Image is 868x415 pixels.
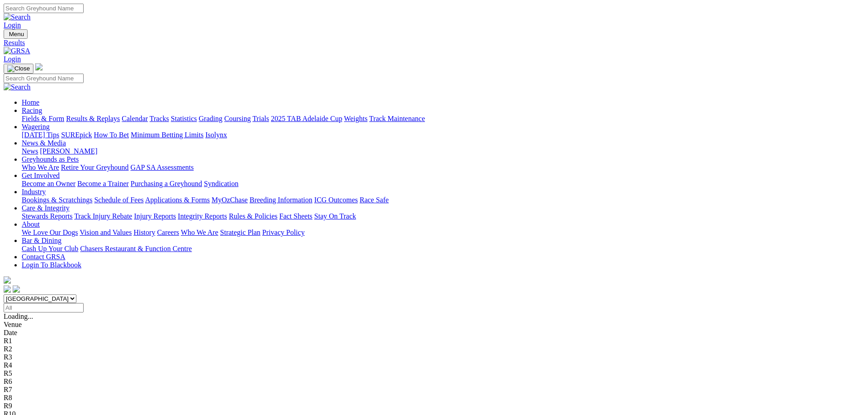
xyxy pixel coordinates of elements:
a: Who We Are [181,228,218,236]
a: Stay On Track [314,212,356,220]
a: Results & Replays [66,115,120,122]
div: Care & Integrity [22,212,864,220]
a: Results [4,39,864,47]
span: Menu [9,31,24,37]
a: Wagering [22,123,50,131]
a: Grading [199,115,222,122]
img: facebook.svg [4,285,11,293]
a: Login [4,55,21,63]
input: Search [4,4,84,13]
div: Venue [4,321,864,329]
a: [PERSON_NAME] [40,147,97,155]
a: MyOzChase [212,196,248,204]
img: GRSA [4,47,30,55]
a: Industry [22,188,46,196]
a: Isolynx [205,131,227,139]
div: R8 [4,394,864,402]
a: Weights [344,115,368,122]
a: Stewards Reports [22,212,72,220]
a: How To Bet [94,131,129,139]
a: Applications & Forms [145,196,210,204]
span: Loading... [4,312,33,320]
a: Strategic Plan [220,228,260,236]
div: R5 [4,369,864,378]
div: News & Media [22,147,864,155]
a: Retire Your Greyhound [61,163,129,171]
a: SUREpick [61,131,92,139]
button: Toggle navigation [4,29,28,39]
a: Contact GRSA [22,253,65,261]
div: Racing [22,115,864,123]
div: R9 [4,402,864,410]
a: Statistics [171,115,197,122]
div: R7 [4,386,864,394]
img: logo-grsa-white.png [35,63,42,70]
a: Track Maintenance [369,115,425,122]
div: Industry [22,196,864,204]
div: R6 [4,378,864,386]
a: Fact Sheets [279,212,312,220]
a: Bar & Dining [22,237,61,244]
a: [DATE] Tips [22,131,59,139]
a: Cash Up Your Club [22,245,78,252]
a: Injury Reports [134,212,176,220]
a: Calendar [122,115,148,122]
a: Login To Blackbook [22,261,81,269]
a: Bookings & Scratchings [22,196,92,204]
a: History [133,228,155,236]
a: Login [4,21,21,29]
a: News [22,147,38,155]
a: Become an Owner [22,180,75,187]
img: Search [4,13,31,21]
a: Track Injury Rebate [74,212,132,220]
a: Racing [22,107,42,114]
img: twitter.svg [13,285,20,293]
img: logo-grsa-white.png [4,276,11,284]
div: Get Involved [22,180,864,188]
a: Rules & Policies [229,212,278,220]
a: Who We Are [22,163,59,171]
a: Become a Trainer [77,180,129,187]
input: Select date [4,303,84,312]
a: Breeding Information [250,196,312,204]
a: Race Safe [359,196,388,204]
a: Tracks [150,115,169,122]
img: Close [7,65,30,72]
div: Date [4,329,864,337]
a: We Love Our Dogs [22,228,78,236]
a: Chasers Restaurant & Function Centre [80,245,192,252]
img: Search [4,83,31,91]
a: ICG Outcomes [314,196,358,204]
a: Trials [252,115,269,122]
a: Coursing [224,115,251,122]
a: 2025 TAB Adelaide Cup [271,115,342,122]
div: About [22,228,864,237]
a: Careers [157,228,179,236]
a: Syndication [204,180,238,187]
a: News & Media [22,139,66,147]
a: Vision and Values [80,228,132,236]
div: Greyhounds as Pets [22,163,864,172]
a: Fields & Form [22,115,64,122]
div: R2 [4,345,864,353]
a: Privacy Policy [262,228,305,236]
a: Purchasing a Greyhound [131,180,202,187]
div: Wagering [22,131,864,139]
a: Minimum Betting Limits [131,131,203,139]
input: Search [4,74,84,83]
div: R4 [4,361,864,369]
a: Schedule of Fees [94,196,143,204]
a: Integrity Reports [178,212,227,220]
div: R1 [4,337,864,345]
a: GAP SA Assessments [131,163,194,171]
a: Home [22,98,39,106]
div: Bar & Dining [22,245,864,253]
a: Get Involved [22,172,60,179]
button: Toggle navigation [4,64,33,74]
a: Care & Integrity [22,204,70,212]
a: Greyhounds as Pets [22,155,79,163]
a: About [22,220,40,228]
div: R3 [4,353,864,361]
